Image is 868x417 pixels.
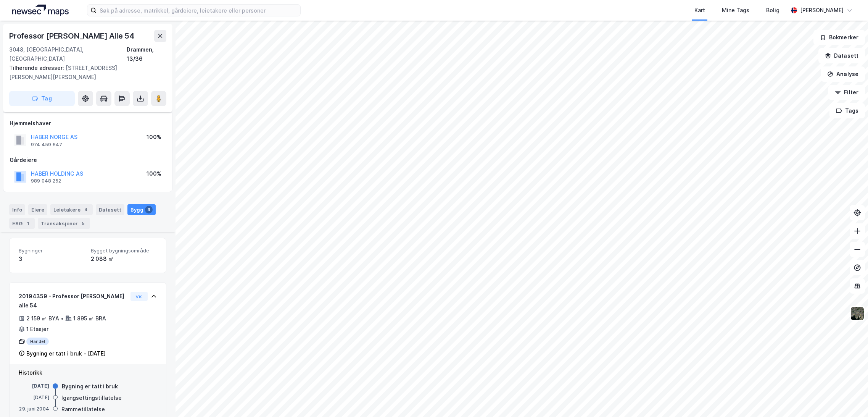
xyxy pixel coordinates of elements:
[800,6,844,15] div: [PERSON_NAME]
[82,206,90,213] div: 4
[19,383,49,390] div: [DATE]
[26,325,48,334] div: 1 Etasjer
[28,204,47,215] div: Eiere
[10,155,166,165] div: Gårdeiere
[50,204,93,215] div: Leietakere
[828,85,865,100] button: Filter
[31,178,61,184] div: 989 048 252
[19,368,157,377] div: Historikk
[91,247,157,254] span: Bygget bygningsområde
[61,405,105,414] div: Rammetillatelse
[61,393,122,402] div: Igangsettingstillatelse
[19,406,49,412] div: 29. juni 2004
[19,247,85,254] span: Bygninger
[821,66,865,82] button: Analyse
[145,206,153,213] div: 3
[19,254,85,263] div: 3
[850,306,865,321] img: 9k=
[818,48,865,63] button: Datasett
[24,220,32,227] div: 1
[830,380,868,417] iframe: Chat Widget
[31,142,62,148] div: 974 459 647
[130,292,148,301] button: Vis
[19,292,127,310] div: 20194359 - Professor [PERSON_NAME] alle 54
[26,314,59,323] div: 2 159 ㎡ BYA
[9,204,25,215] div: Info
[10,119,166,128] div: Hjemmelshaver
[19,394,49,401] div: [DATE]
[766,6,779,15] div: Bolig
[9,91,75,106] button: Tag
[12,5,69,16] img: logo.a4113a55bc3d86da70a041830d287a7e.svg
[829,103,865,118] button: Tags
[147,169,161,178] div: 100%
[127,45,166,63] div: Drammen, 13/36
[813,30,865,45] button: Bokmerker
[61,315,64,322] div: •
[97,5,300,16] input: Søk på adresse, matrikkel, gårdeiere, leietakere eller personer
[9,63,160,82] div: [STREET_ADDRESS][PERSON_NAME][PERSON_NAME]
[694,6,705,15] div: Kart
[9,65,66,71] span: Tilhørende adresser:
[91,254,157,263] div: 2 088 ㎡
[830,380,868,417] div: Kontrollprogram for chat
[9,30,136,42] div: Professor [PERSON_NAME] Alle 54
[96,204,124,215] div: Datasett
[73,314,106,323] div: 1 895 ㎡ BRA
[722,6,749,15] div: Mine Tags
[38,218,90,229] div: Transaksjoner
[26,349,106,358] div: Bygning er tatt i bruk - [DATE]
[9,218,35,229] div: ESG
[147,133,161,142] div: 100%
[9,45,127,63] div: 3048, [GEOGRAPHIC_DATA], [GEOGRAPHIC_DATA]
[62,382,118,391] div: Bygning er tatt i bruk
[79,220,87,227] div: 5
[127,204,156,215] div: Bygg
